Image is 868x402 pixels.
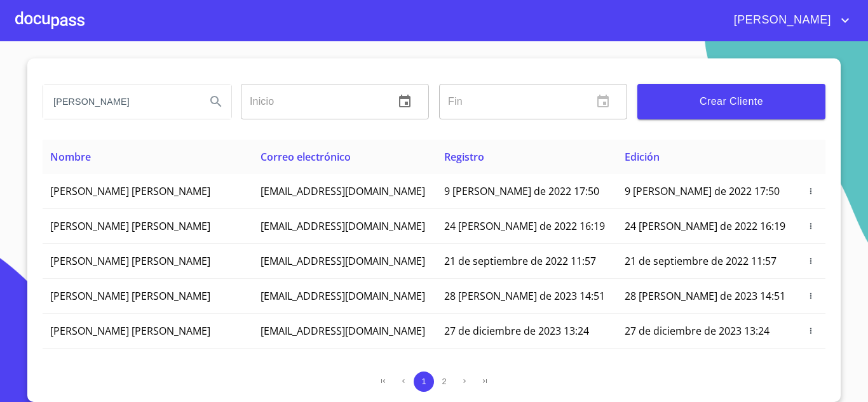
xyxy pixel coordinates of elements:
[625,289,785,303] span: 28 [PERSON_NAME] de 2023 14:51
[442,377,446,386] span: 2
[50,359,210,373] span: [PERSON_NAME] [PERSON_NAME]
[625,219,785,233] span: 24 [PERSON_NAME] de 2022 16:19
[261,324,425,338] span: [EMAIL_ADDRESS][DOMAIN_NAME]
[434,372,454,392] button: 2
[50,254,210,268] span: [PERSON_NAME] [PERSON_NAME]
[261,289,425,303] span: [EMAIL_ADDRESS][DOMAIN_NAME]
[261,359,425,373] span: [EMAIL_ADDRESS][DOMAIN_NAME]
[421,377,426,386] span: 1
[444,184,599,198] span: 9 [PERSON_NAME] de 2022 17:50
[50,184,210,198] span: [PERSON_NAME] [PERSON_NAME]
[50,324,210,338] span: [PERSON_NAME] [PERSON_NAME]
[201,86,231,117] button: Search
[625,150,660,164] span: Edición
[625,324,770,338] span: 27 de diciembre de 2023 13:24
[414,372,434,392] button: 1
[444,150,484,164] span: Registro
[625,254,776,268] span: 21 de septiembre de 2022 11:57
[625,184,780,198] span: 9 [PERSON_NAME] de 2022 17:50
[637,84,825,119] button: Crear Cliente
[261,254,425,268] span: [EMAIL_ADDRESS][DOMAIN_NAME]
[261,219,425,233] span: [EMAIL_ADDRESS][DOMAIN_NAME]
[724,10,837,30] span: [PERSON_NAME]
[444,289,605,303] span: 28 [PERSON_NAME] de 2023 14:51
[50,219,210,233] span: [PERSON_NAME] [PERSON_NAME]
[444,324,589,338] span: 27 de diciembre de 2023 13:24
[444,219,605,233] span: 24 [PERSON_NAME] de 2022 16:19
[50,150,91,164] span: Nombre
[648,93,815,111] span: Crear Cliente
[724,10,853,30] button: account of current user
[261,150,351,164] span: Correo electrónico
[43,84,196,119] input: search
[625,359,750,373] span: 15 de enero de 2024 18:58
[444,359,569,373] span: 15 de enero de 2024 18:58
[50,289,210,303] span: [PERSON_NAME] [PERSON_NAME]
[261,184,425,198] span: [EMAIL_ADDRESS][DOMAIN_NAME]
[444,254,596,268] span: 21 de septiembre de 2022 11:57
